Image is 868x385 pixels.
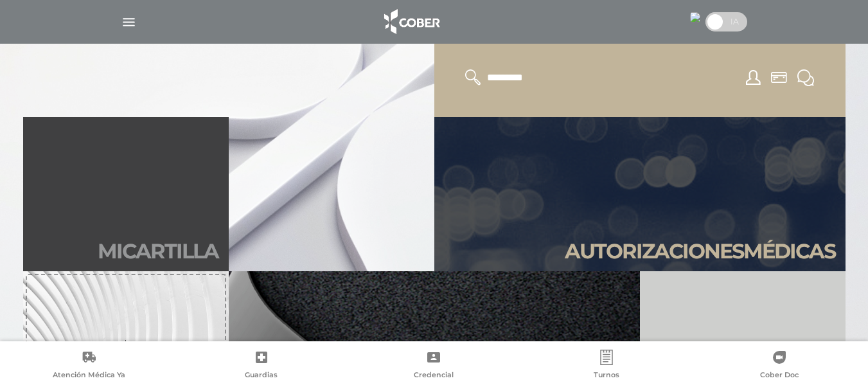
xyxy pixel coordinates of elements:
[53,370,125,382] span: Atención Médica Ya
[3,350,175,382] a: Atención Médica Ya
[121,14,137,30] img: Cober_menu-lines-white.svg
[520,350,693,382] a: Turnos
[245,370,278,382] span: Guardias
[594,370,619,382] span: Turnos
[693,350,865,382] a: Cober Doc
[760,370,799,382] span: Cober Doc
[565,239,835,264] h2: Autori zaciones médicas
[23,117,229,271] a: Micartilla
[690,12,700,22] img: 7294
[414,370,454,382] span: Credencial
[98,239,218,264] h2: Mi car tilla
[377,6,445,37] img: logo_cober_home-white.png
[175,350,348,382] a: Guardias
[348,350,520,382] a: Credencial
[434,117,846,271] a: Autorizacionesmédicas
